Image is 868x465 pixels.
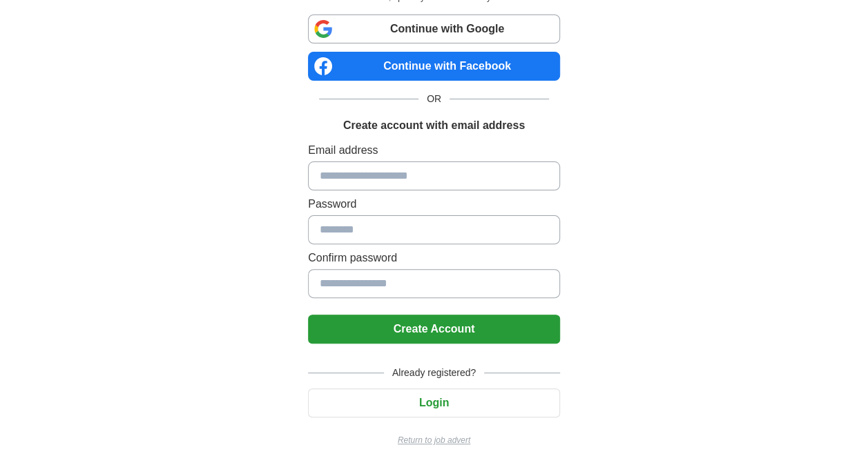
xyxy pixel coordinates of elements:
a: Continue with Facebook [308,52,560,81]
button: Login [308,388,560,417]
a: Login [308,397,560,408]
a: Return to job advert [308,434,560,446]
label: Email address [308,142,560,159]
label: Confirm password [308,250,560,266]
button: Create Account [308,315,560,344]
h1: Create account with email address [343,117,525,134]
a: Continue with Google [308,14,560,43]
label: Password [308,196,560,212]
span: Already registered? [384,366,484,380]
span: OR [418,92,450,106]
